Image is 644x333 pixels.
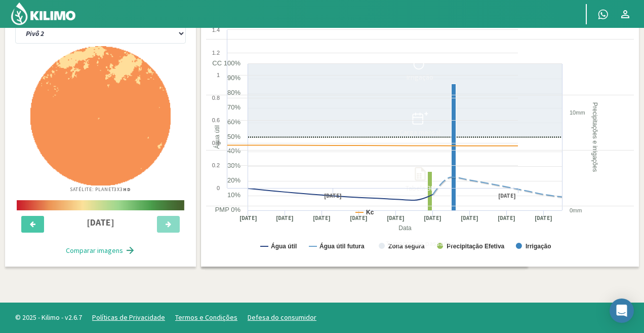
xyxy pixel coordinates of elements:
text: [DATE] [324,192,342,200]
div: Open Intercom Messenger [610,299,634,323]
text: 1.2 [212,50,220,56]
div: Temporadas passadas [209,240,631,247]
img: Kilimo [10,2,76,26]
span: © 2025 - Kilimo - v2.6.7 [10,312,87,323]
text: Kc [366,209,374,216]
a: Termos e Condições [175,313,237,322]
b: HD [123,186,131,193]
text: 1 [217,72,220,78]
text: 0.8 [212,95,220,101]
a: Defesa do consumidor [248,313,316,322]
text: 0.2 [212,162,220,168]
h4: [DATE] [58,217,143,228]
text: 0.6 [212,117,220,123]
a: Políticas de Privacidade [92,313,165,322]
text: 0.4 [212,140,220,146]
button: Comparar imagens [56,240,145,261]
img: scale [17,200,184,210]
text: 1.4 [212,27,220,33]
img: 11f684f9-26a9-4946-b27f-1a7bdd6957e7_-_planet_-_2025-10-11.png [30,46,170,186]
button: Temporadas passadas [206,206,634,262]
p: Satélite: Planet [70,186,131,193]
text: 0 [217,185,220,191]
text: [DATE] [498,192,516,200]
span: 3X3 [114,186,131,193]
